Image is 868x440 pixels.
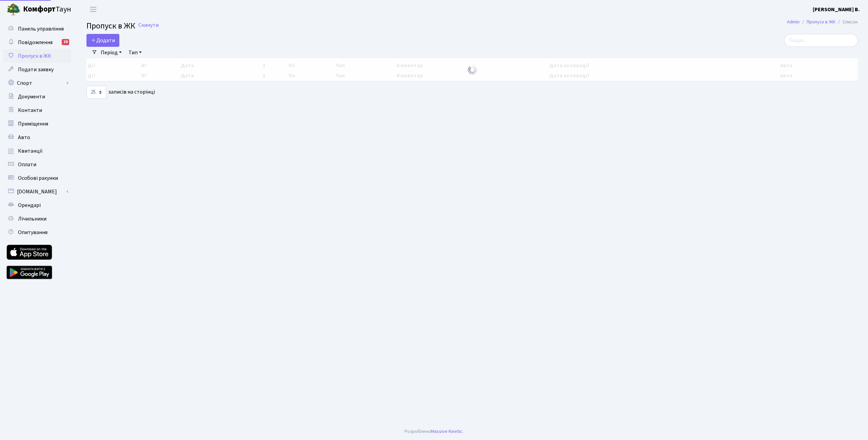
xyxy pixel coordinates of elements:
[18,134,30,141] span: Авто
[3,171,71,185] a: Особові рахунки
[18,147,43,155] span: Квитанції
[86,20,135,32] span: Пропуск в ЖК
[18,174,58,182] span: Особові рахунки
[3,131,71,144] a: Авто
[62,39,69,45] div: 19
[3,63,71,76] a: Подати заявку
[3,198,71,212] a: Орендарі
[18,202,41,209] span: Орендарі
[23,4,71,15] span: Таун
[3,49,71,63] a: Пропуск в ЖК
[3,36,71,49] a: Повідомлення19
[18,161,36,168] span: Оплати
[126,47,144,58] a: Тип
[813,6,860,13] b: [PERSON_NAME] В.
[784,34,858,47] input: Пошук...
[807,18,835,25] a: Пропуск в ЖК
[18,66,54,73] span: Подати заявку
[86,86,155,99] label: записів на сторінці
[91,37,115,44] span: Додати
[18,93,45,100] span: Документи
[777,15,868,29] nav: breadcrumb
[85,4,102,15] button: Переключити навігацію
[7,3,20,16] img: logo.png
[3,90,71,103] a: Документи
[18,25,64,33] span: Панель управління
[18,52,51,60] span: Пропуск в ЖК
[86,34,119,47] a: Додати
[86,86,106,99] select: записів на сторінці
[3,144,71,158] a: Квитанції
[18,120,48,128] span: Приміщення
[431,428,462,435] a: Massive Kinetic
[3,76,71,90] a: Спорт
[405,428,463,435] div: Розроблено .
[138,22,159,28] a: Скинути
[3,185,71,198] a: [DOMAIN_NAME]
[18,39,53,46] span: Повідомлення
[3,158,71,171] a: Оплати
[467,64,478,75] img: Обробка...
[813,5,860,14] a: [PERSON_NAME] В.
[787,18,800,25] a: Admin
[3,117,71,131] a: Приміщення
[18,229,47,236] span: Опитування
[23,4,56,15] b: Комфорт
[98,47,124,58] a: Період
[3,212,71,226] a: Лічильники
[3,226,71,239] a: Опитування
[3,103,71,117] a: Контакти
[835,18,858,26] li: Список
[18,107,42,114] span: Контакти
[18,215,46,223] span: Лічильники
[3,22,71,36] a: Панель управління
